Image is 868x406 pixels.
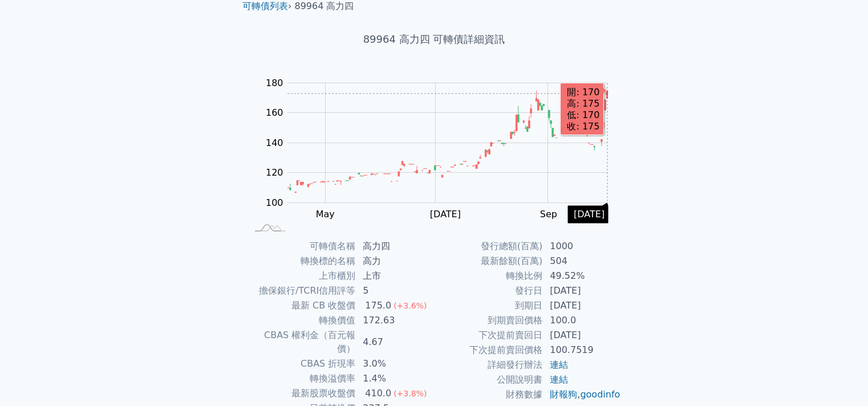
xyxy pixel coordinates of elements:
td: CBAS 折現率 [247,356,356,371]
td: 高力四 [356,239,434,254]
td: [DATE] [543,283,621,298]
td: 財務數據 [434,387,543,402]
td: 172.63 [356,313,434,328]
td: 4.67 [356,328,434,356]
td: 1.4% [356,371,434,386]
td: 最新股票收盤價 [247,386,356,401]
tspan: 140 [266,137,283,148]
td: 轉換價值 [247,313,356,328]
g: Series [287,91,607,193]
td: 可轉債名稱 [247,239,356,254]
td: 1000 [543,239,621,254]
td: 高力 [356,254,434,269]
td: [DATE] [543,328,621,343]
td: 到期日 [434,298,543,313]
td: 發行總額(百萬) [434,239,543,254]
td: 上市櫃別 [247,269,356,283]
tspan: 160 [266,107,283,118]
h1: 89964 高力四 可轉債詳細資訊 [233,31,635,47]
td: 3.0% [356,356,434,371]
td: 下次提前賣回日 [434,328,543,343]
td: 最新餘額(百萬) [434,254,543,269]
td: 100.7519 [543,343,621,358]
a: 連結 [550,374,568,385]
td: , [543,387,621,402]
tspan: May [316,209,335,220]
a: 可轉債列表 [242,1,288,11]
td: 最新 CB 收盤價 [247,298,356,313]
tspan: Sep [540,209,557,220]
td: 公開說明書 [434,372,543,387]
td: 504 [543,254,621,269]
td: 到期賣回價格 [434,313,543,328]
td: 100.0 [543,313,621,328]
div: 聊天小工具 [811,351,868,406]
td: 轉換標的名稱 [247,254,356,269]
td: CBAS 權利金（百元報價） [247,328,356,356]
td: 49.52% [543,269,621,283]
g: Chart [260,78,625,220]
td: 上市 [356,269,434,283]
div: 175.0 [363,299,394,312]
td: 轉換溢價率 [247,371,356,386]
span: (+3.8%) [394,389,427,398]
a: 財報狗 [550,389,577,400]
td: [DATE] [543,298,621,313]
td: 詳細發行辦法 [434,358,543,372]
td: 下次提前賣回價格 [434,343,543,358]
td: 5 [356,283,434,298]
td: 擔保銀行/TCRI信用評等 [247,283,356,298]
span: (+3.6%) [394,301,427,310]
td: 轉換比例 [434,269,543,283]
div: 410.0 [363,387,394,400]
tspan: 120 [266,167,283,178]
a: 連結 [550,359,568,370]
tspan: 180 [266,78,283,88]
a: goodinfo [580,389,620,400]
td: 發行日 [434,283,543,298]
iframe: Chat Widget [811,351,868,406]
tspan: 100 [266,197,283,208]
tspan: [DATE] [430,209,461,220]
